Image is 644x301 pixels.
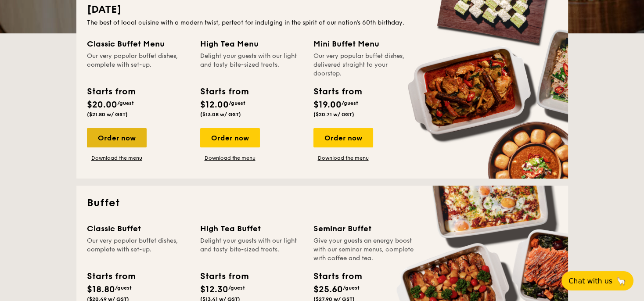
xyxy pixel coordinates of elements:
span: 🦙 [616,276,626,286]
div: Delight your guests with our light and tasty bite-sized treats. [200,52,303,78]
div: Our very popular buffet dishes, complete with set-up. [87,52,190,78]
span: /guest [342,100,358,106]
a: Download the menu [200,154,260,161]
div: Order now [200,128,260,147]
div: High Tea Menu [200,38,303,50]
div: Our very popular buffet dishes, delivered straight to your doorstep. [313,52,416,78]
span: /guest [228,285,245,291]
div: Classic Buffet [87,222,190,235]
div: Starts from [87,85,135,98]
div: Starts from [313,85,361,98]
h2: Buffet [87,196,558,210]
a: Download the menu [313,154,373,161]
div: Delight your guests with our light and tasty bite-sized treats. [200,236,303,263]
span: /guest [229,100,245,106]
span: /guest [117,100,134,106]
span: $19.00 [313,100,342,110]
span: /guest [115,285,132,291]
span: Chat with us [568,277,612,285]
a: Download the menu [87,154,147,161]
div: Seminar Buffet [313,222,416,235]
button: Chat with us🦙 [561,271,633,290]
h2: [DATE] [87,3,558,17]
div: Classic Buffet Menu [87,38,190,50]
span: $12.00 [200,100,229,110]
div: Starts from [87,270,135,283]
span: /guest [343,285,360,291]
div: The best of local cuisine with a modern twist, perfect for indulging in the spirit of our nation’... [87,18,558,27]
div: Starts from [200,85,248,98]
div: High Tea Buffet [200,222,303,235]
div: Order now [313,128,373,147]
span: ($20.71 w/ GST) [313,111,354,118]
div: Starts from [200,270,248,283]
span: ($21.80 w/ GST) [87,111,128,118]
div: Starts from [313,270,361,283]
div: Give your guests an energy boost with our seminar menus, complete with coffee and tea. [313,236,416,263]
span: $20.00 [87,100,117,110]
span: $18.80 [87,284,115,295]
div: Order now [87,128,147,147]
div: Mini Buffet Menu [313,38,416,50]
span: $25.60 [313,284,343,295]
span: $12.30 [200,284,228,295]
div: Our very popular buffet dishes, complete with set-up. [87,236,190,263]
span: ($13.08 w/ GST) [200,111,241,118]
